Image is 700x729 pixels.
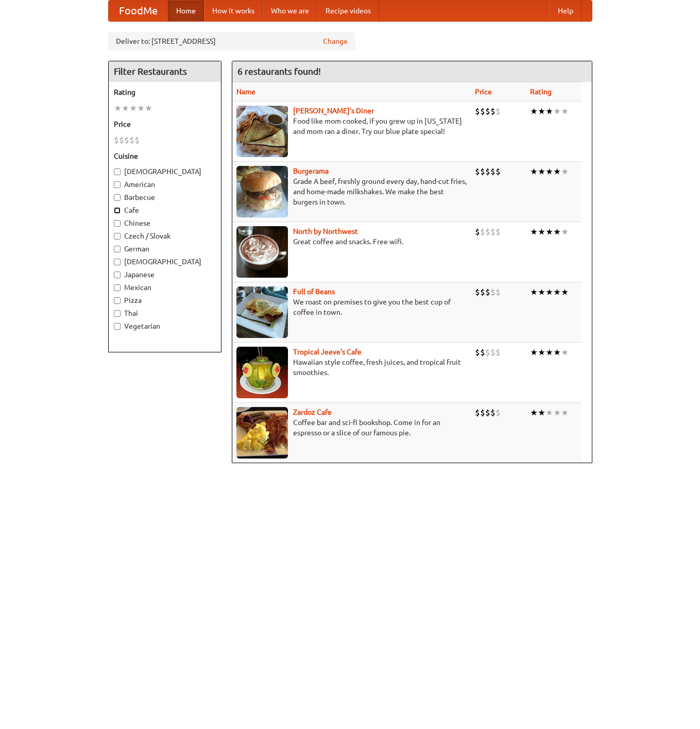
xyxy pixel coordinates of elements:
[496,347,501,358] li: $
[485,226,490,238] li: $
[553,226,561,238] li: ★
[114,231,216,241] label: Czech / Slovak
[561,226,569,238] li: ★
[496,286,501,298] li: $
[137,103,145,114] li: ★
[114,166,216,177] label: [DEMOGRAPHIC_DATA]
[490,226,496,238] li: $
[553,407,561,418] li: ★
[561,407,569,418] li: ★
[480,106,485,117] li: $
[236,116,467,137] p: Food like mom cooked, if you grew up in [US_STATE] and mom ran a diner. Try our blue plate special!
[114,192,216,202] label: Barbecue
[538,407,545,418] li: ★
[236,357,467,378] p: Hawaiian style coffee, fresh juices, and tropical fruit smoothies.
[496,226,501,238] li: $
[236,417,467,438] p: Coffee bar and sci-fi bookshop. Come in for an espresso or a slice of our famous pie.
[496,166,501,177] li: $
[204,1,263,21] a: How it works
[530,88,552,96] a: Rating
[561,347,569,358] li: ★
[293,227,358,235] a: North by Northwest
[545,286,553,298] li: ★
[114,168,121,175] input: [DEMOGRAPHIC_DATA]
[538,347,545,358] li: ★
[538,106,545,117] li: ★
[293,287,335,296] a: Full of Beans
[114,257,216,267] label: [DEMOGRAPHIC_DATA]
[490,286,496,298] li: $
[129,134,134,146] li: $
[480,407,485,418] li: $
[114,323,121,330] input: Vegetarian
[475,286,480,298] li: $
[114,87,216,97] h5: Rating
[317,1,379,21] a: Recipe videos
[114,205,216,215] label: Cafe
[114,284,121,291] input: Mexican
[114,297,121,304] input: Pizza
[490,106,496,117] li: $
[475,88,492,96] a: Price
[553,286,561,298] li: ★
[114,151,216,161] h5: Cuisine
[114,244,216,254] label: German
[561,166,569,177] li: ★
[538,286,545,298] li: ★
[114,321,216,331] label: Vegetarian
[109,1,168,21] a: FoodMe
[236,347,288,398] img: jeeves.jpg
[114,272,121,278] input: Japanese
[480,347,485,358] li: $
[553,166,561,177] li: ★
[114,310,121,317] input: Thai
[530,106,538,117] li: ★
[119,134,124,146] li: $
[236,286,288,338] img: beans.jpg
[553,106,561,117] li: ★
[114,179,216,190] label: American
[496,407,501,418] li: $
[475,407,480,418] li: $
[475,106,480,117] li: $
[485,286,490,298] li: $
[168,1,204,21] a: Home
[236,166,288,217] img: burgerama.jpg
[475,347,480,358] li: $
[293,348,362,356] a: Tropical Jeeve's Cafe
[490,407,496,418] li: $
[293,408,332,416] a: Zardoz Cafe
[538,226,545,238] li: ★
[114,269,216,280] label: Japanese
[553,347,561,358] li: ★
[129,103,137,114] li: ★
[530,407,538,418] li: ★
[114,119,216,129] h5: Price
[480,286,485,298] li: $
[134,134,140,146] li: $
[530,226,538,238] li: ★
[114,220,121,227] input: Chinese
[293,107,374,115] a: [PERSON_NAME]'s Diner
[236,297,467,317] p: We roast on premises to give you the best cup of coffee in town.
[485,106,490,117] li: $
[114,233,121,240] input: Czech / Slovak
[114,207,121,214] input: Cafe
[550,1,582,21] a: Help
[114,259,121,265] input: [DEMOGRAPHIC_DATA]
[114,134,119,146] li: $
[114,308,216,318] label: Thai
[114,181,121,188] input: American
[480,226,485,238] li: $
[236,106,288,157] img: sallys.jpg
[538,166,545,177] li: ★
[236,88,255,96] a: Name
[114,194,121,201] input: Barbecue
[145,103,152,114] li: ★
[475,166,480,177] li: $
[545,226,553,238] li: ★
[530,286,538,298] li: ★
